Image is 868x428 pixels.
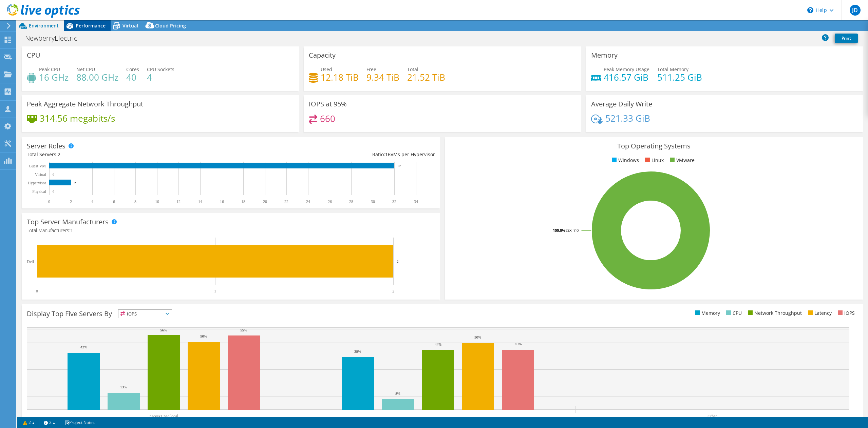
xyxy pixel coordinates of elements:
[126,66,139,73] span: Cores
[850,5,861,16] span: JD
[35,172,46,177] text: Virtual
[198,199,202,204] text: 14
[39,418,60,427] a: 2
[515,342,522,346] text: 45%
[40,115,115,122] h4: 314.56 megabits/s
[76,22,106,29] span: Performance
[27,151,231,158] div: Total Servers:
[321,74,359,81] h4: 12.18 TiB
[240,328,247,332] text: 55%
[214,289,216,293] text: 1
[643,157,664,164] li: Linux
[27,259,34,264] text: Dell
[398,164,401,168] text: 32
[371,199,375,204] text: 30
[407,74,445,81] h4: 21.52 TiB
[39,74,69,81] h4: 16 GHz
[284,199,288,204] text: 22
[150,414,178,419] text: necesx1.nec.local
[746,309,802,317] li: Network Throughput
[27,227,435,234] h4: Total Manufacturers:
[80,345,87,349] text: 42%
[27,142,65,150] h3: Server Roles
[657,66,688,73] span: Total Memory
[366,74,399,81] h4: 9.34 TiB
[118,310,172,318] span: IOPS
[693,309,720,317] li: Memory
[18,418,39,427] a: 2
[147,74,174,81] h4: 4
[366,66,376,73] span: Free
[176,199,181,204] text: 12
[806,309,832,317] li: Latency
[321,66,332,73] span: Used
[126,74,139,81] h4: 40
[657,74,702,81] h4: 511.25 GiB
[29,22,59,29] span: Environment
[604,66,649,73] span: Peak Memory Usage
[668,157,695,164] li: VMware
[120,385,127,389] text: 13%
[724,309,742,317] li: CPU
[605,115,650,122] h4: 521.33 GiB
[113,199,115,204] text: 6
[160,328,167,332] text: 56%
[91,199,93,204] text: 4
[27,218,109,226] h3: Top Server Manufacturers
[36,289,38,293] text: 0
[29,164,46,168] text: Guest VM
[39,66,60,73] span: Peak CPU
[395,391,400,395] text: 8%
[835,34,858,43] a: Print
[28,181,46,185] text: Hypervisor
[147,66,174,73] span: CPU Sockets
[604,74,649,81] h4: 416.57 GiB
[836,309,855,317] li: IOPS
[553,228,565,233] tspan: 100.0%
[707,414,717,419] text: Other
[76,74,118,81] h4: 88.00 GHz
[155,199,159,204] text: 10
[407,66,418,73] span: Total
[60,418,99,427] a: Project Notes
[122,22,138,29] span: Virtual
[27,52,40,59] h3: CPU
[58,151,60,158] span: 2
[48,199,50,204] text: 0
[76,66,95,73] span: Net CPU
[200,334,207,338] text: 50%
[450,142,858,150] h3: Top Operating Systems
[53,190,54,193] text: 0
[354,349,361,353] text: 39%
[155,22,186,29] span: Cloud Pricing
[70,199,72,204] text: 2
[263,199,267,204] text: 20
[349,199,353,204] text: 28
[392,289,394,293] text: 2
[309,100,347,108] h3: IOPS at 95%
[385,151,391,158] span: 16
[392,199,396,204] text: 32
[328,199,332,204] text: 26
[397,259,399,263] text: 2
[591,52,618,59] h3: Memory
[22,35,88,42] h1: NewberryElectric
[241,199,245,204] text: 18
[807,7,813,13] svg: \n
[53,173,54,176] text: 0
[309,52,336,59] h3: Capacity
[134,199,136,204] text: 8
[306,199,310,204] text: 24
[70,227,73,233] span: 1
[610,157,639,164] li: Windows
[565,228,579,233] tspan: ESXi 7.0
[74,181,76,185] text: 2
[591,100,652,108] h3: Average Daily Write
[27,100,143,108] h3: Peak Aggregate Network Throughput
[231,151,435,158] div: Ratio: VMs per Hypervisor
[320,115,335,122] h4: 660
[474,335,481,339] text: 50%
[435,342,441,346] text: 44%
[220,199,224,204] text: 16
[414,199,418,204] text: 34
